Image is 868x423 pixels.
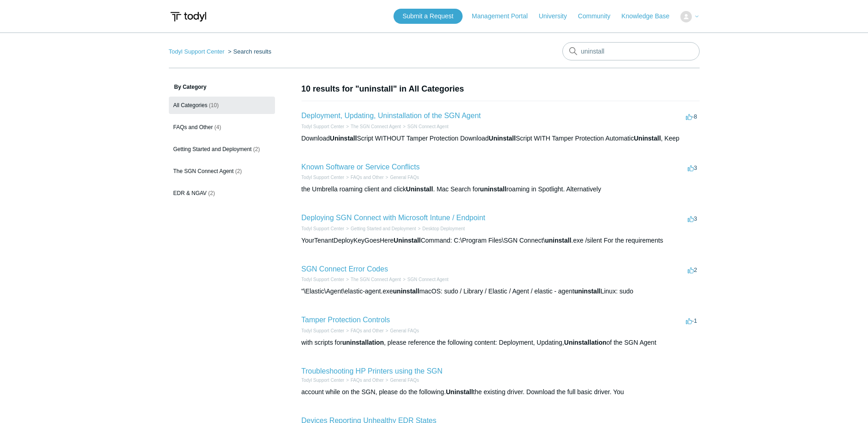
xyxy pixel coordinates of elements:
a: The SGN Connect Agent [350,277,401,282]
a: University [539,11,576,21]
li: SGN Connect Agent [401,276,448,283]
a: FAQs and Other [350,328,383,333]
img: Todyl Support Center Help Center home page [169,8,208,25]
li: Desktop Deployment [416,225,465,232]
a: Todyl Support Center [169,48,225,55]
a: SGN Connect Agent [407,124,448,129]
a: SGN Connect Error Codes [302,265,388,273]
li: General FAQs [384,327,419,334]
li: The SGN Connect Agent [344,123,401,130]
em: Uninstall [634,135,661,142]
input: Search [562,42,700,60]
em: uninstall [545,237,571,244]
span: All Categories [173,102,208,108]
a: The SGN Connect Agent [350,124,401,129]
em: Uninstall [330,135,357,142]
a: Desktop Deployment [422,226,465,231]
h3: By Category [169,83,275,91]
em: uninstall [480,185,507,193]
li: Search results [226,48,271,55]
span: (10) [209,102,219,108]
span: -8 [686,113,697,120]
span: (2) [208,190,215,196]
a: FAQs and Other [350,378,383,383]
em: uninstall [574,287,601,295]
a: FAQs and Other [350,175,383,180]
a: Todyl Support Center [302,277,345,282]
em: Uninstall [394,237,421,244]
a: Submit a Request [394,9,463,24]
em: Uninstall [406,185,433,193]
em: Uninstall [489,135,516,142]
span: 3 [688,164,697,171]
li: Getting Started and Deployment [344,225,416,232]
a: Community [578,11,620,21]
a: Todyl Support Center [302,226,345,231]
li: General FAQs [384,174,419,181]
a: Troubleshooting HP Printers using the SGN [302,367,443,375]
li: FAQs and Other [344,377,383,384]
em: Uninstall [446,388,473,396]
span: (2) [235,168,242,174]
li: Todyl Support Center [302,225,345,232]
a: All Categories (10) [169,97,275,114]
li: Todyl Support Center [302,327,345,334]
em: uninstall [393,287,420,295]
span: (2) [253,146,260,152]
div: YourTenantDeployKeyGoesHere Command: C:\Program Files\SGN Connect\ .exe /silent For the requirements [302,236,700,245]
a: General FAQs [390,378,419,383]
li: FAQs and Other [344,174,383,181]
li: General FAQs [384,377,419,384]
a: Todyl Support Center [302,378,345,383]
a: FAQs and Other (4) [169,119,275,136]
li: Todyl Support Center [302,276,345,283]
li: Todyl Support Center [302,377,345,384]
li: SGN Connect Agent [401,123,448,130]
span: -1 [686,317,697,324]
span: 3 [688,215,697,222]
li: The SGN Connect Agent [344,276,401,283]
a: Deployment, Updating, Uninstallation of the SGN Agent [302,112,481,119]
a: Known Software or Service Conflicts [302,163,420,171]
div: the Umbrella roaming client and click . Mac Search for roaming in Spotlight. Alternatively [302,184,700,194]
div: "\Elastic\Agent\elastic-agent.exe macOS: sudo / Library / Elastic / Agent / elastic - agent Linux... [302,287,700,296]
span: The SGN Connect Agent [173,168,234,174]
div: with scripts for , please reference the following content: Deployment, Updating, of the SGN Agent [302,338,700,347]
span: (4) [215,124,221,130]
li: Todyl Support Center [169,48,226,55]
a: The SGN Connect Agent (2) [169,163,275,180]
a: Getting Started and Deployment (2) [169,141,275,158]
span: EDR & NGAV [173,190,207,196]
li: FAQs and Other [344,327,383,334]
div: Download Script WITHOUT Tamper Protection Download Script WITH Tamper Protection Automatic , Keep [302,134,700,143]
li: Todyl Support Center [302,174,345,181]
h1: 10 results for "uninstall" in All Categories [302,83,700,95]
em: Uninstallation [564,339,607,346]
a: Getting Started and Deployment [350,226,416,231]
span: Getting Started and Deployment [173,146,252,152]
em: uninstallation [342,339,384,346]
li: Todyl Support Center [302,123,345,130]
a: EDR & NGAV (2) [169,184,275,202]
a: Todyl Support Center [302,175,345,180]
a: SGN Connect Agent [407,277,448,282]
a: Todyl Support Center [302,328,345,333]
div: account while on the SGN, please do the following. the existing driver. Download the full basic d... [302,387,700,397]
a: Todyl Support Center [302,124,345,129]
a: General FAQs [390,328,419,333]
span: FAQs and Other [173,124,213,130]
a: General FAQs [390,175,419,180]
span: 2 [688,266,697,273]
a: Management Portal [472,11,537,21]
a: Knowledge Base [621,11,679,21]
a: Tamper Protection Controls [302,316,390,324]
a: Deploying SGN Connect with Microsoft Intune / Endpoint [302,214,485,222]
